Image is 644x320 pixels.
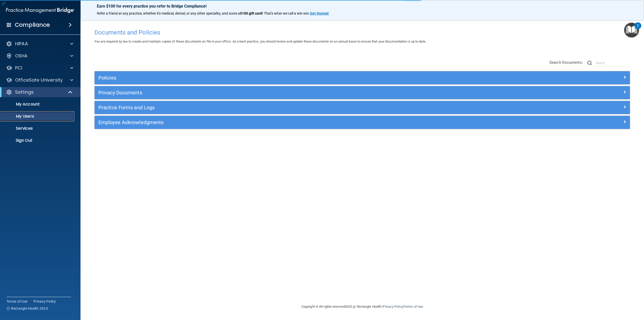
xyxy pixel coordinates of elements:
span: Ⓒ Rectangle Health 2024 [7,306,48,311]
p: OSHA [15,53,28,59]
a: Terms of Use [7,299,27,304]
strong: $100 gift card [240,11,262,15]
p: PCI [15,65,22,71]
p: Earn $100 for every practice you refer to Bridge Compliance! [97,4,628,9]
p: OfficeSafe University [15,77,63,83]
img: PMB logo [6,5,74,15]
p: HIPAA [15,41,28,47]
img: ic-search.3b580494.png [587,61,592,65]
p: Settings [15,89,34,95]
div: Copyright © All rights reserved 2025 @ Rectangle Health | | [270,299,454,315]
h4: Documents and Policies [94,29,630,36]
span: You are required by law to create and maintain copies of these documents on file in your office. ... [94,40,426,43]
a: OSHA [6,53,73,59]
a: Employee Acknowledgments [98,118,626,126]
p: Services [3,126,72,131]
a: Privacy Documents [98,89,626,97]
a: HIPAA [6,41,73,47]
h4: Compliance [15,21,50,28]
a: Settings [6,89,73,95]
h5: Privacy Documents [98,90,492,95]
h5: Policies [98,75,492,81]
strong: Get Started [310,11,329,15]
a: PCI [6,65,73,71]
span: ! That's what we call a win-win. [262,11,310,15]
a: Privacy Policy [383,305,403,308]
button: Open Resource Center, 2 new notifications [624,23,639,38]
h5: Practice Forms and Logs [98,105,492,110]
input: Search [596,59,630,67]
a: Terms of Use [404,305,423,308]
a: Practice Forms and Logs [98,103,626,112]
a: OfficeSafe University [6,77,73,83]
a: Policies [98,74,626,82]
span: Refer a friend at any practice, whether it's medical, dental, or any other speciality, and score a [97,11,240,15]
span: Search Documents: [549,60,583,65]
div: 2 [637,26,639,32]
a: Get Started [310,11,329,15]
p: My Users [3,114,72,119]
p: Sign Out [3,138,72,143]
a: Privacy Policy [33,299,56,304]
p: My Account [3,102,72,107]
h5: Employee Acknowledgments [98,120,492,125]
